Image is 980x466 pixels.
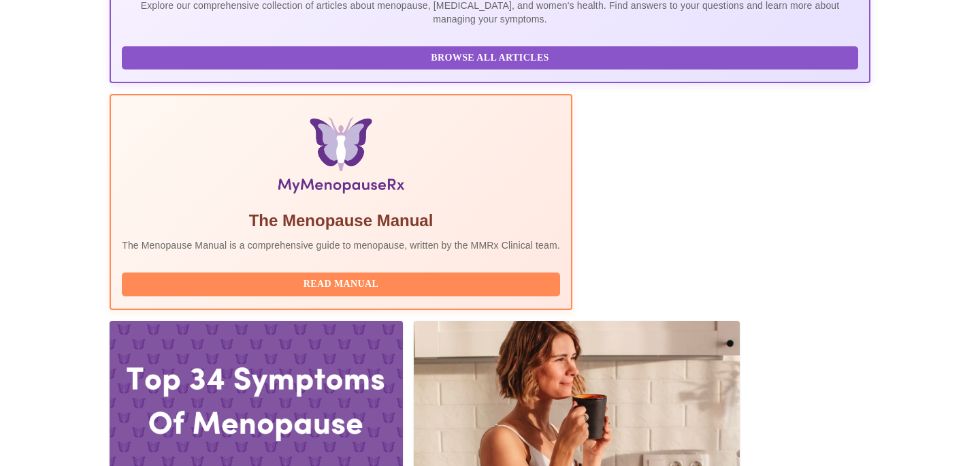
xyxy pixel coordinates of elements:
a: Browse All Articles [122,51,862,63]
button: Read Manual [122,273,560,296]
a: Read Manual [122,277,563,289]
img: Menopause Manual [191,117,490,199]
span: Browse All Articles [135,50,845,67]
p: The Menopause Manual is a comprehensive guide to menopause, written by the MMRx Clinical team. [122,238,560,252]
button: Browse All Articles [122,46,858,70]
span: Read Manual [135,276,546,293]
h5: The Menopause Manual [122,210,560,232]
